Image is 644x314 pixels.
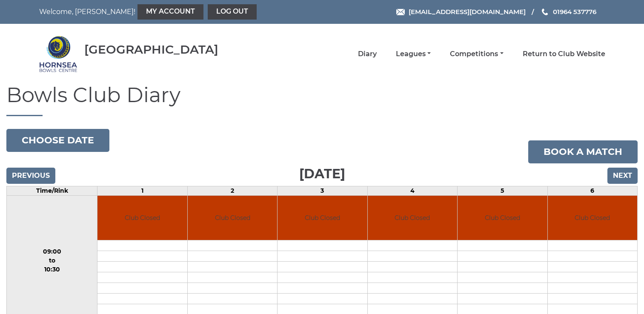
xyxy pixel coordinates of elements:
img: Phone us [542,9,548,15]
td: 2 [187,186,277,195]
a: My Account [137,4,203,20]
a: Book a match [528,140,638,163]
h1: Bowls Club Diary [6,84,638,116]
td: 5 [458,186,547,195]
button: Choose date [6,129,109,152]
img: Hornsea Bowls Centre [39,35,77,73]
a: Email [EMAIL_ADDRESS][DOMAIN_NAME] [396,7,526,17]
td: 3 [278,186,367,195]
input: Previous [6,168,55,184]
input: Next [607,168,638,184]
td: 1 [97,186,187,195]
a: Leagues [396,49,431,59]
a: Log out [208,4,257,20]
a: Diary [358,49,377,59]
td: Club Closed [368,196,457,240]
td: Club Closed [458,196,547,240]
td: Club Closed [97,196,187,240]
span: 01964 537776 [553,8,596,16]
td: Club Closed [188,196,277,240]
img: Email [396,9,405,15]
nav: Welcome, [PERSON_NAME]! [39,4,268,20]
td: Club Closed [278,196,367,240]
span: [EMAIL_ADDRESS][DOMAIN_NAME] [409,8,526,16]
a: Phone us 01964 537776 [541,7,596,17]
div: [GEOGRAPHIC_DATA] [84,43,218,56]
td: Club Closed [548,196,638,240]
a: Competitions [450,49,503,59]
a: Return to Club Website [523,49,605,59]
td: 6 [547,186,638,195]
td: 4 [367,186,457,195]
td: Time/Rink [7,186,97,195]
